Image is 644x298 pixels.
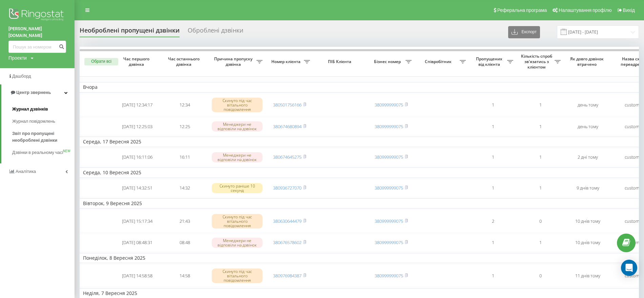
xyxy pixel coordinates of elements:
td: [DATE] 14:32:51 [113,179,161,197]
td: 14:32 [161,179,208,197]
a: 380976984387 [273,273,302,279]
button: Експорт [508,26,540,38]
td: 1 [469,179,517,197]
td: день тому [564,118,611,136]
span: Час останнього дзвінка [166,56,203,67]
a: 380999999075 [375,218,403,224]
span: Як довго дзвінок втрачено [569,56,606,67]
td: 10 днів тому [564,210,611,232]
span: Пропущених від клієнта [473,56,507,67]
div: Менеджери не відповіли на дзвінок [212,152,263,162]
td: [DATE] 08:48:31 [113,234,161,252]
span: ПІБ Клієнта [319,59,362,64]
td: 1 [469,234,517,252]
span: Кількість спроб зв'язатись з клієнтом [520,54,555,69]
td: 11 днів тому [564,264,611,287]
td: 14:58 [161,264,208,287]
td: 1 [469,264,517,287]
span: Вихід [623,7,635,13]
td: [DATE] 14:58:58 [113,264,161,287]
span: Дашборд [12,74,31,79]
td: 0 [517,264,564,287]
span: Центр звернень [16,90,51,95]
input: Пошук за номером [8,41,66,53]
a: Дзвінки в реальному часіNEW [12,146,75,159]
button: Обрати всі [84,58,118,65]
td: 1 [517,118,564,136]
td: [DATE] 16:11:06 [113,148,161,166]
span: Бізнес номер [371,59,406,64]
div: Open Intercom Messenger [621,260,637,276]
span: Реферальна програма [497,7,547,13]
a: [PERSON_NAME][DOMAIN_NAME] [8,25,66,39]
a: 380999999075 [375,239,403,245]
td: 1 [469,94,517,116]
td: [DATE] 12:25:03 [113,118,161,136]
span: Співробітник [418,59,460,64]
span: Час першого дзвінка [119,56,155,67]
td: [DATE] 12:34:17 [113,94,161,116]
td: 1 [517,148,564,166]
div: Скинуто раніше 10 секунд [212,183,263,193]
div: Скинуто під час вітального повідомлення [212,214,263,229]
td: день тому [564,94,611,116]
div: Менеджери не відповіли на дзвінок [212,238,263,248]
a: 380676578602 [273,239,302,245]
span: Журнал дзвінків [12,106,48,113]
a: 380501756166 [273,102,302,108]
span: Номер клієнта [269,59,304,64]
div: Оброблені дзвінки [188,27,243,37]
td: 2 дні тому [564,148,611,166]
div: Необроблені пропущені дзвінки [80,27,180,37]
span: Причина пропуску дзвінка [212,56,256,67]
td: 10 днів тому [564,234,611,252]
td: 12:34 [161,94,208,116]
td: 16:11 [161,148,208,166]
td: 0 [517,210,564,232]
div: Менеджери не відповіли на дзвінок [212,121,263,132]
td: 1 [517,234,564,252]
td: 1 [469,118,517,136]
a: 380936727070 [273,185,302,191]
span: Звіт про пропущені необроблені дзвінки [12,130,71,144]
a: 380999999075 [375,185,403,191]
a: Звіт про пропущені необроблені дзвінки [12,127,75,146]
td: 21:43 [161,210,208,232]
span: Дзвінки в реальному часі [12,149,63,156]
div: Проекти [8,55,27,61]
span: Налаштування профілю [559,7,611,13]
a: 380630644479 [273,218,302,224]
span: Аналiтика [16,169,36,174]
td: 1 [517,94,564,116]
a: 380674680894 [273,123,302,130]
a: 380999999075 [375,123,403,130]
a: 380674645275 [273,154,302,160]
img: Ringostat logo [8,7,66,24]
td: [DATE] 15:17:34 [113,210,161,232]
a: Журнал повідомлень [12,115,75,127]
a: Центр звернень [1,84,75,101]
td: 08:48 [161,234,208,252]
span: Журнал повідомлень [12,118,55,125]
a: 380999999075 [375,273,403,279]
td: 1 [517,179,564,197]
td: 9 днів тому [564,179,611,197]
a: 380999999075 [375,154,403,160]
div: Скинуто під час вітального повідомлення [212,98,263,113]
a: 380999999075 [375,102,403,108]
a: Журнал дзвінків [12,103,75,115]
td: 12:25 [161,118,208,136]
td: 1 [469,148,517,166]
td: 2 [469,210,517,232]
div: Скинуто під час вітального повідомлення [212,269,263,283]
